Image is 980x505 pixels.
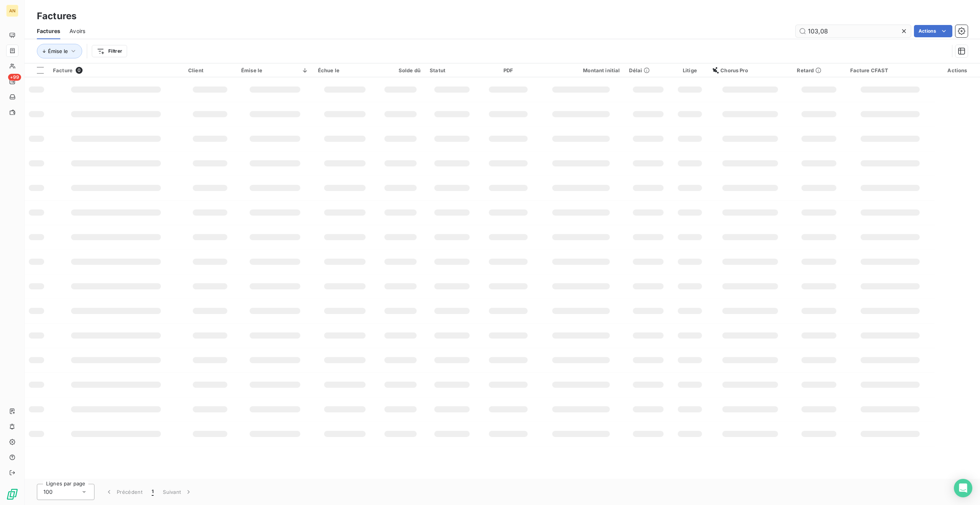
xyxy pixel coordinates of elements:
[629,67,667,73] div: Délai
[152,488,154,496] span: 1
[53,67,73,73] span: Facture
[542,67,620,73] div: Montant initial
[37,9,76,23] h3: Factures
[241,67,309,73] div: Émise le
[188,67,232,73] div: Client
[43,488,53,496] span: 100
[158,484,197,500] button: Suivant
[76,67,83,74] span: 0
[797,67,841,73] div: Retard
[954,479,972,497] div: Open Intercom Messenger
[147,484,158,500] button: 1
[939,67,975,73] div: Actions
[850,67,930,73] div: Facture CFAST
[713,67,788,73] div: Chorus Pro
[483,67,533,73] div: PDF
[92,45,127,57] button: Filtrer
[70,27,85,35] span: Avoirs
[6,488,18,500] img: Logo LeanPay
[37,27,60,35] span: Factures
[8,74,21,81] span: +99
[676,67,704,73] div: Litige
[6,5,18,17] div: AN
[914,25,952,37] button: Actions
[318,67,372,73] div: Échue le
[101,484,147,500] button: Précédent
[381,67,421,73] div: Solde dû
[48,48,68,54] span: Émise le
[430,67,474,73] div: Statut
[796,25,911,37] input: Rechercher
[37,44,82,58] button: Émise le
